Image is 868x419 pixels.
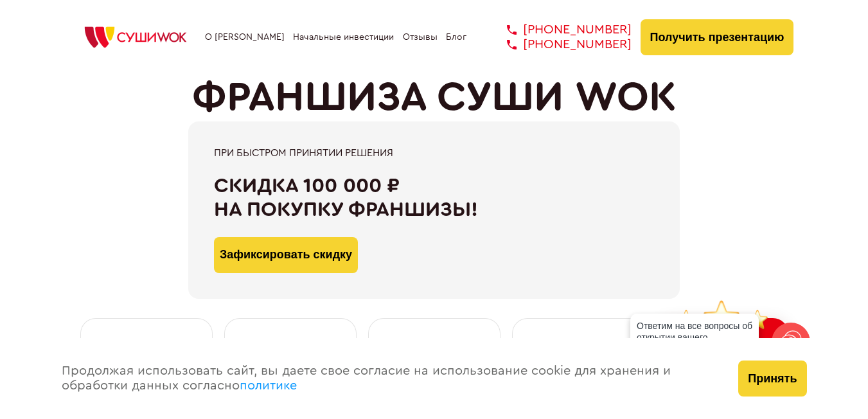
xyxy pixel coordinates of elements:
[446,32,466,42] a: Блог
[488,37,632,52] a: [PHONE_NUMBER]
[641,19,794,55] button: Получить презентацию
[214,237,358,273] button: Зафиксировать скидку
[214,147,654,159] div: При быстром принятии решения
[403,32,438,42] a: Отзывы
[49,338,726,419] div: Продолжая использовать сайт, вы даете свое согласие на использование cookie для хранения и обрабо...
[205,32,285,42] a: О [PERSON_NAME]
[738,361,806,397] button: Принять
[75,23,197,51] img: СУШИWOK
[293,32,394,42] a: Начальные инвестиции
[630,314,759,361] div: Ответим на все вопросы об открытии вашего [PERSON_NAME]!
[214,174,654,222] div: Скидка 100 000 ₽ на покупку франшизы!
[240,379,297,392] a: политике
[488,22,632,37] a: [PHONE_NUMBER]
[192,74,677,121] h1: ФРАНШИЗА СУШИ WOK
